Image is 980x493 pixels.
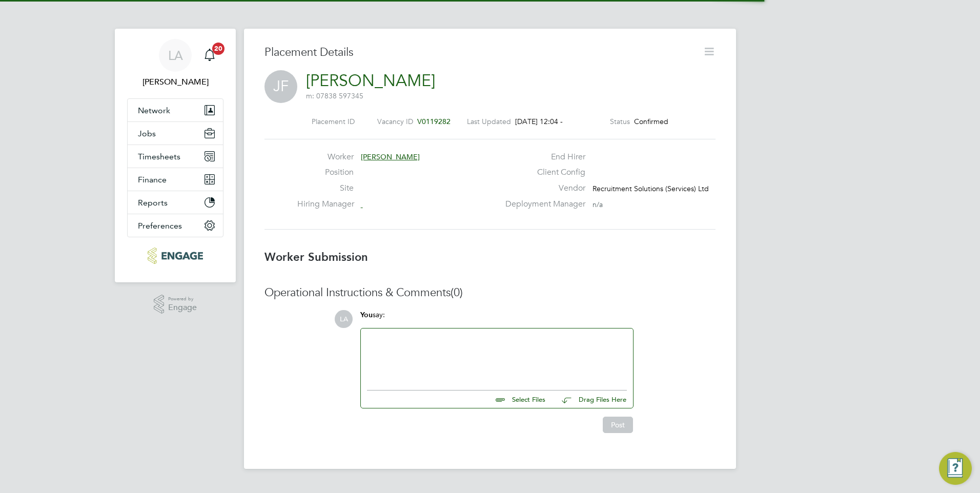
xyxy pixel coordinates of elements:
[128,214,223,237] button: Preferences
[593,200,603,209] span: n/a
[127,248,223,264] a: Go to home page
[264,250,368,264] b: Worker Submission
[127,76,223,88] span: Leah Adams
[138,175,167,184] span: Finance
[451,285,463,299] span: (0)
[212,43,224,55] span: 20
[554,389,627,410] button: Drag Files Here
[603,417,633,433] button: Post
[499,152,585,162] label: End Hirer
[360,311,373,319] span: You
[939,452,972,485] button: Engage Resource Center
[297,152,354,162] label: Worker
[499,167,585,178] label: Client Config
[417,117,451,126] span: V0119282
[499,199,585,210] label: Deployment Manager
[128,145,223,168] button: Timesheets
[264,45,695,60] h3: Placement Details
[467,117,511,126] label: Last Updated
[199,39,220,72] a: 20
[297,167,354,178] label: Position
[360,310,634,328] div: say:
[335,310,353,328] span: LA
[128,99,223,121] button: Network
[138,221,182,231] span: Preferences
[138,152,180,161] span: Timesheets
[306,71,435,91] a: [PERSON_NAME]
[168,303,197,312] span: Engage
[499,183,585,194] label: Vendor
[138,198,168,208] span: Reports
[312,117,355,126] label: Placement ID
[127,39,223,88] a: LA[PERSON_NAME]
[593,184,709,193] span: Recruitment Solutions (Services) Ltd
[138,129,156,138] span: Jobs
[168,49,183,62] span: LA
[128,122,223,145] button: Jobs
[306,91,363,100] span: m: 07838 597345
[515,117,563,126] span: [DATE] 12:04 -
[148,248,202,264] img: rec-solutions-logo-retina.png
[634,117,668,126] span: Confirmed
[377,117,413,126] label: Vacancy ID
[610,117,630,126] label: Status
[168,295,197,303] span: Powered by
[115,29,236,282] nav: Main navigation
[128,168,223,191] button: Finance
[297,183,354,194] label: Site
[264,285,716,300] h3: Operational Instructions & Comments
[264,70,297,103] span: JF
[297,199,354,210] label: Hiring Manager
[128,191,223,214] button: Reports
[361,152,420,161] span: [PERSON_NAME]
[154,295,197,314] a: Powered byEngage
[138,106,170,115] span: Network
